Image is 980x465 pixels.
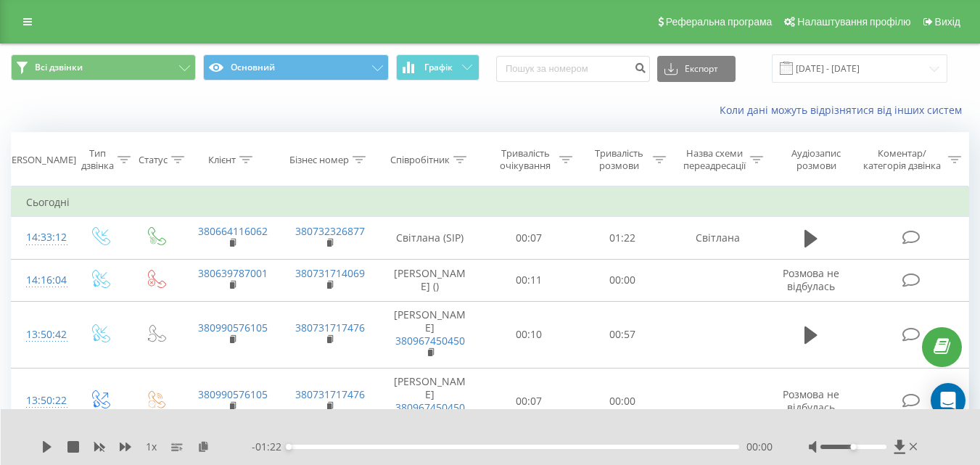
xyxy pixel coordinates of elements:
span: Всі дзвінки [35,62,83,73]
td: 00:10 [482,301,576,368]
a: 380731717476 [295,387,365,401]
div: Тривалість очікування [495,147,556,172]
button: Графік [396,54,479,81]
span: Реферальна програма [666,16,773,28]
a: 380967450450 [395,400,465,414]
td: 00:57 [576,301,670,368]
td: 01:22 [576,217,670,259]
td: 00:07 [482,368,576,435]
a: 380967450450 [395,334,465,347]
div: Коментар/категорія дзвінка [860,147,944,172]
a: 380664116062 [198,224,268,238]
td: Світлана [670,217,767,259]
td: Сьогодні [12,188,969,217]
div: Accessibility label [850,444,856,450]
div: Клієнт [208,154,236,166]
a: 380731717476 [295,321,365,334]
button: Експорт [657,56,736,82]
a: 380731714069 [295,266,365,280]
div: Open Intercom Messenger [931,383,965,418]
div: Аудіозапис розмови [780,147,853,172]
button: Всі дзвінки [11,54,196,81]
span: Розмова не відбулась [783,266,839,293]
div: Назва схеми переадресації [683,147,746,172]
div: Тип дзвінка [81,147,114,172]
span: Вихід [935,16,960,28]
span: 00:00 [746,440,773,454]
div: Accessibility label [286,444,292,450]
span: - 01:22 [252,440,289,454]
td: 00:00 [576,368,670,435]
div: 13:50:42 [26,321,57,349]
div: Статус [139,154,168,166]
div: 14:33:12 [26,223,57,252]
a: Коли дані можуть відрізнятися вiд інших систем [720,103,969,117]
div: 13:50:22 [26,387,57,415]
a: 380990576105 [198,321,268,334]
div: 14:16:04 [26,266,57,295]
td: [PERSON_NAME] [378,368,482,435]
a: 380639787001 [198,266,268,280]
td: [PERSON_NAME] [378,301,482,368]
td: 00:07 [482,217,576,259]
span: Графік [424,62,453,73]
button: Основний [203,54,388,81]
td: 00:11 [482,259,576,301]
div: Тривалість розмови [589,147,649,172]
td: [PERSON_NAME] () [378,259,482,301]
a: 380990576105 [198,387,268,401]
a: 380732326877 [295,224,365,238]
span: Розмова не відбулась [783,387,839,414]
td: Світлана (SIP) [378,217,482,259]
input: Пошук за номером [496,56,650,82]
td: 00:00 [576,259,670,301]
div: Співробітник [390,154,450,166]
div: [PERSON_NAME] [3,154,76,166]
span: Налаштування профілю [797,16,910,28]
span: 1 x [146,440,157,454]
div: Бізнес номер [289,154,349,166]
